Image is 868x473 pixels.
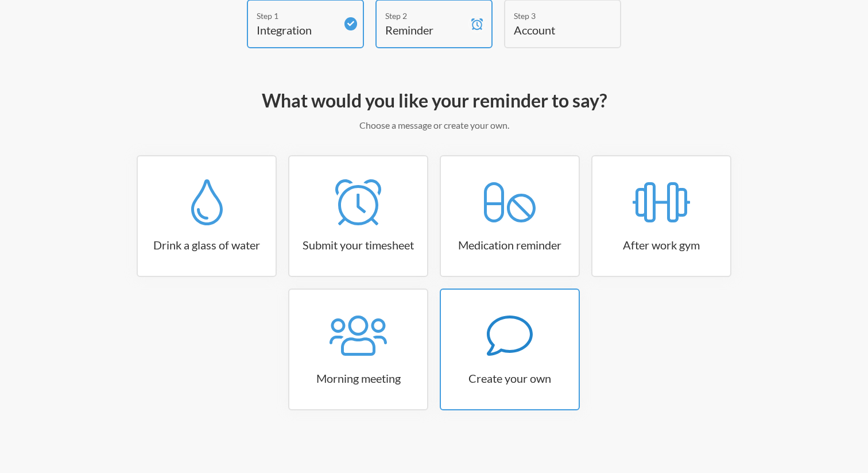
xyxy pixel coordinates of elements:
[289,237,427,253] h3: Submit your timesheet
[138,237,276,253] h3: Drink a glass of water
[514,22,594,38] h4: Account
[257,22,337,38] h4: Integration
[385,10,466,22] div: Step 2
[441,370,579,386] h3: Create your own
[385,22,466,38] h4: Reminder
[514,10,594,22] div: Step 3
[592,237,730,253] h3: After work gym
[101,89,767,113] h2: What would you like your reminder to say?
[101,118,767,132] p: Choose a message or create your own.
[289,370,427,386] h3: Morning meeting
[257,10,337,22] div: Step 1
[441,237,579,253] h3: Medication reminder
